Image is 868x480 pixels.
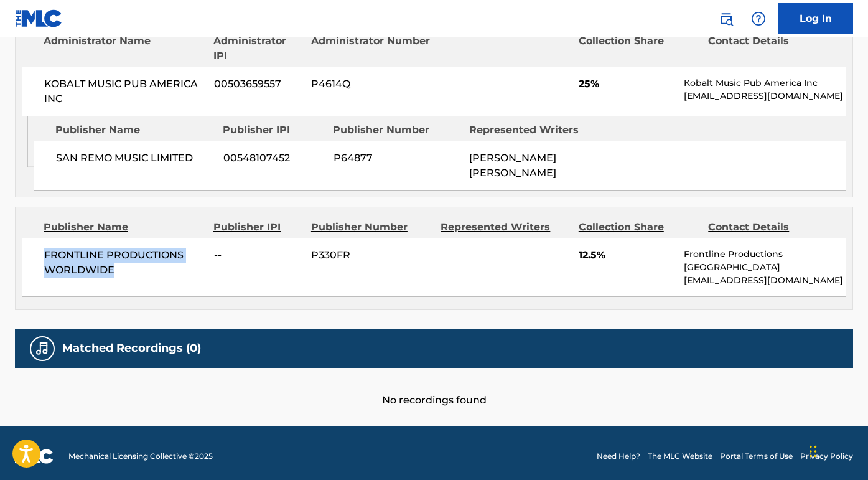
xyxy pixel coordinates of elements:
div: Administrator IPI [213,34,302,64]
span: FRONTLINE PRODUCTIONS WORLDWIDE [44,248,205,278]
div: Publisher Number [311,220,432,235]
div: Collection Share [579,34,699,64]
span: Mechanical Licensing Collective © 2025 [68,451,213,462]
span: 00548107452 [223,151,324,166]
div: Publisher IPI [223,123,324,138]
p: Kobalt Music Pub America Inc [684,77,846,90]
img: Matched Recordings [35,341,50,356]
div: Contact Details [708,34,829,64]
a: The MLC Website [648,451,712,462]
span: P64877 [334,151,460,166]
div: Publisher Number [333,123,459,138]
span: 12.5% [579,248,675,263]
span: P4614Q [311,77,431,92]
div: Publisher IPI [213,220,302,235]
div: Collection Share [579,220,699,235]
div: Administrator Name [44,34,204,64]
div: Administrator Number [311,34,432,64]
p: [EMAIL_ADDRESS][DOMAIN_NAME] [684,90,846,103]
span: 25% [579,77,675,92]
p: Frontline Productions [GEOGRAPHIC_DATA] [684,248,846,274]
a: Public Search [714,6,739,31]
span: P330FR [311,248,431,263]
div: No recordings found [15,368,853,408]
div: Represented Writers [469,123,595,138]
a: Privacy Policy [800,451,853,462]
div: Help [746,6,771,31]
p: [EMAIL_ADDRESS][DOMAIN_NAME] [684,274,846,287]
a: Need Help? [597,451,640,462]
div: Represented Writers [441,220,569,235]
a: Log In [778,3,853,34]
div: Widget de chat [806,420,868,480]
iframe: Chat Widget [806,420,868,480]
span: -- [214,248,302,263]
img: MLC Logo [15,9,63,27]
a: Portal Terms of Use [720,451,793,462]
div: Publisher Name [44,220,204,235]
div: Contact Details [708,220,829,235]
span: KOBALT MUSIC PUB AMERICA INC [44,77,205,106]
div: Publisher Name [55,123,213,138]
span: SAN REMO MUSIC LIMITED [56,151,214,166]
div: Glisser [810,433,817,470]
span: 00503659557 [214,77,302,92]
img: search [719,11,734,26]
h5: Matched Recordings (0) [62,341,201,355]
img: help [751,11,766,26]
span: [PERSON_NAME] [PERSON_NAME] [469,152,556,179]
